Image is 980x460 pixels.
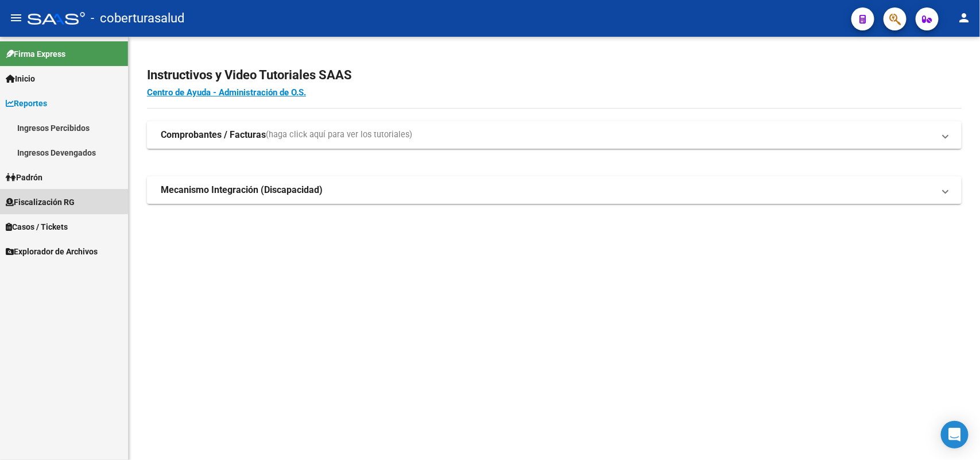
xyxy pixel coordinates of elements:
[941,421,969,449] div: Open Intercom Messenger
[266,129,412,141] span: (haga click aquí para ver los tutoriales)
[147,121,962,149] mat-expansion-panel-header: Comprobantes / Facturas(haga click aquí para ver los tutoriales)
[6,196,75,208] span: Fiscalización RG
[6,72,35,85] span: Inicio
[6,97,47,110] span: Reportes
[6,221,68,233] span: Casos / Tickets
[147,64,962,86] h2: Instructivos y Video Tutoriales SAAS
[957,11,971,25] mat-icon: person
[147,87,306,98] a: Centro de Ayuda - Administración de O.S.
[91,6,184,31] span: - coberturasalud
[6,245,98,258] span: Explorador de Archivos
[161,184,323,196] strong: Mecanismo Integración (Discapacidad)
[161,129,266,141] strong: Comprobantes / Facturas
[6,171,42,184] span: Padrón
[147,176,962,204] mat-expansion-panel-header: Mecanismo Integración (Discapacidad)
[9,11,23,25] mat-icon: menu
[6,48,65,60] span: Firma Express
